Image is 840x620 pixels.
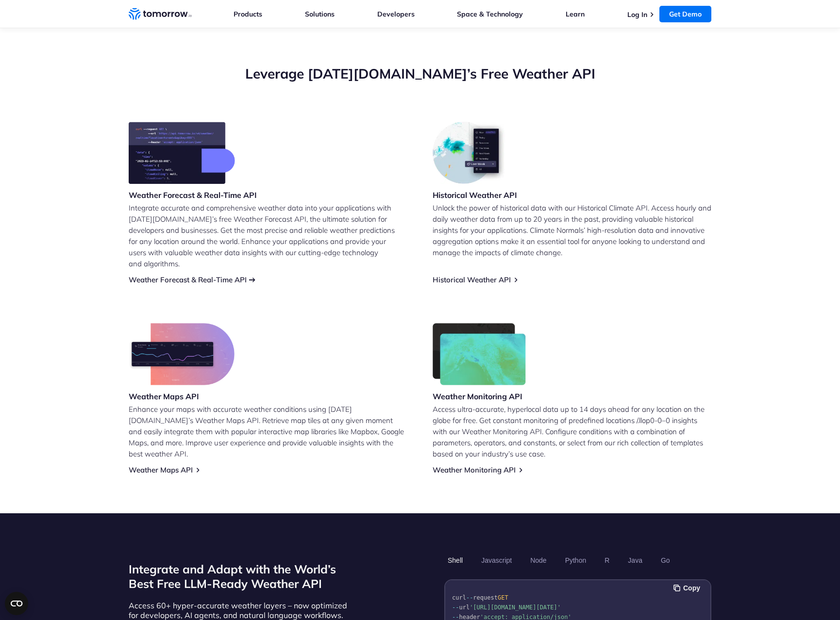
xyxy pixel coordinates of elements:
[129,190,257,200] h3: Weather Forecast & Real-Time API
[129,465,193,474] a: Weather Maps API
[129,202,407,269] p: Integrate accurate and comprehensive weather data into your applications with [DATE][DOMAIN_NAME]...
[433,465,516,474] a: Weather Monitoring API
[659,6,711,22] a: Get Demo
[234,10,262,18] a: Products
[624,552,646,569] button: Java
[657,552,673,569] button: Go
[527,552,550,569] button: Node
[498,594,508,601] span: GET
[433,275,511,284] a: Historical Weather API
[129,391,235,402] h3: Weather Maps API
[478,552,515,569] button: Javascript
[466,594,473,601] span: --
[433,190,517,200] h3: Historical Weather API
[129,65,711,83] h2: Leverage [DATE][DOMAIN_NAME]’s Free Weather API
[470,604,561,611] span: '[URL][DOMAIN_NAME][DATE]'
[457,10,523,18] a: Space & Technology
[305,10,335,18] a: Solutions
[459,604,470,611] span: url
[566,10,585,18] a: Learn
[377,10,415,18] a: Developers
[473,594,498,601] span: request
[601,552,613,569] button: R
[129,7,192,21] a: Home link
[5,592,28,615] button: Open CMP widget
[433,404,711,459] p: Access ultra-accurate, hyperlocal data up to 14 days ahead for any location on the globe for free...
[452,594,466,601] span: curl
[129,562,352,591] h2: Integrate and Adapt with the World’s Best Free LLM-Ready Weather API
[129,601,352,620] p: Access 60+ hyper-accurate weather layers – now optimized for developers, AI agents, and natural l...
[129,275,247,284] a: Weather Forecast & Real-Time API
[433,202,711,258] p: Unlock the power of historical data with our Historical Climate API. Access hourly and daily weat...
[444,552,466,569] button: Shell
[433,391,526,402] h3: Weather Monitoring API
[562,552,590,569] button: Python
[673,583,703,593] button: Copy
[129,404,407,459] p: Enhance your maps with accurate weather conditions using [DATE][DOMAIN_NAME]’s Weather Maps API. ...
[452,604,459,611] span: --
[627,10,647,19] a: Log In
